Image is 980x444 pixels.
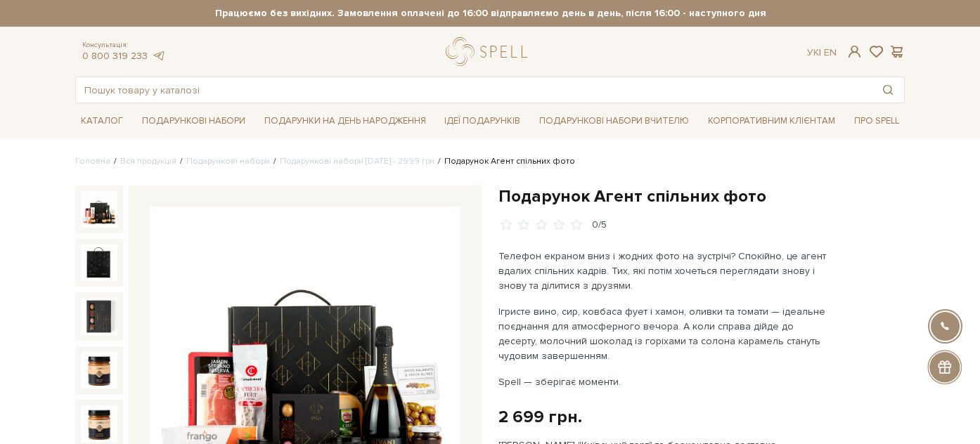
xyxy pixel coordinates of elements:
input: Пошук товару у каталозі [76,77,872,103]
img: Подарунок Агент спільних фото [81,191,117,228]
a: Подарункові набори [136,110,251,132]
a: Ідеї подарунків [439,110,526,132]
p: Телефон екраном вниз і жодних фото на зустрічі? Спокійно, це агент вдалих спільних кадрів. Тих, я... [498,249,828,293]
button: Пошук товару у каталозі [872,77,904,103]
a: Вся продукція [120,156,176,166]
a: Подарункові набори [DATE] - 2999 грн [280,156,434,166]
span: Консультація: [82,41,165,50]
li: Подарунок Агент спільних фото [434,155,575,168]
strong: Працюємо без вихідних. Замовлення оплачені до 16:00 відправляємо день в день, після 16:00 - насту... [75,7,905,20]
div: 2 699 грн. [498,406,582,428]
a: Головна [75,156,110,166]
h1: Подарунок Агент спільних фото [498,185,905,207]
a: logo [446,37,534,66]
a: Подарунки на День народження [259,110,432,132]
a: En [824,46,837,58]
div: 0/5 [592,218,607,232]
a: Каталог [75,110,129,132]
img: Подарунок Агент спільних фото [81,352,117,388]
a: Подарункові набори [186,156,270,166]
a: telegram [151,50,165,62]
a: Подарункові набори Вчителю [534,109,695,133]
img: Подарунок Агент спільних фото [81,405,117,442]
img: Подарунок Агент спільних фото [81,298,117,334]
div: Ук [807,46,837,59]
a: Корпоративним клієнтам [702,110,841,132]
a: Про Spell [849,110,905,132]
a: 0 800 319 233 [82,50,148,62]
p: Ігристе вино, сир, ковбаса фует і хамон, оливки та томати — ідеальне поєднання для атмосферного в... [498,304,828,363]
img: Подарунок Агент спільних фото [81,244,117,281]
p: Spell — зберігає моменти. [498,374,828,389]
span: | [819,46,821,58]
